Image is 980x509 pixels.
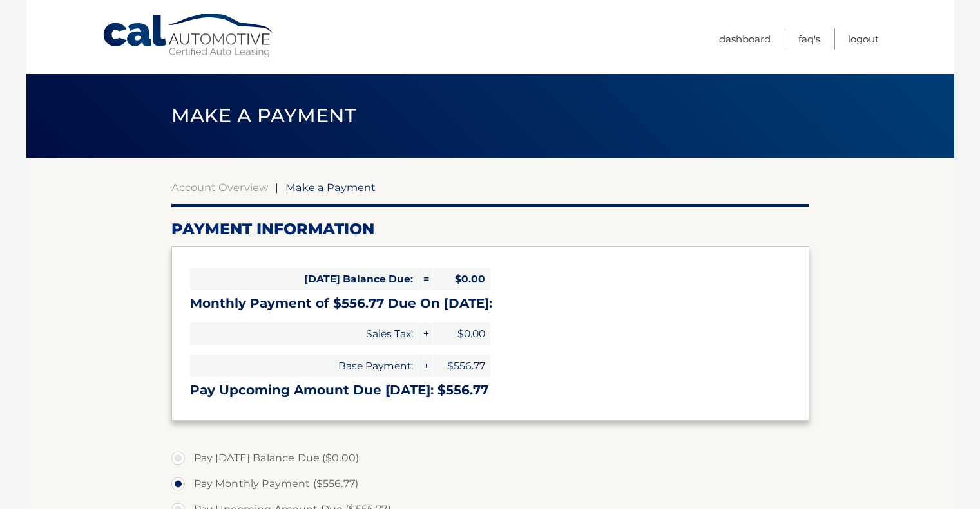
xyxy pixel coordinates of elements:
a: FAQ's [798,28,820,50]
a: Logout [848,28,879,50]
a: Dashboard [719,28,771,50]
label: Pay Monthly Payment ($556.77) [171,471,809,497]
span: = [419,268,432,290]
label: Pay [DATE] Balance Due ($0.00) [171,445,809,471]
span: + [419,355,432,377]
a: Cal Automotive [102,13,276,59]
span: + [419,322,432,345]
span: $0.00 [432,322,490,345]
h3: Pay Upcoming Amount Due [DATE]: $556.77 [190,382,791,398]
h2: Payment Information [171,219,809,239]
span: Make a Payment [285,181,376,194]
h3: Monthly Payment of $556.77 Due On [DATE]: [190,295,791,311]
span: $556.77 [432,355,490,377]
span: Base Payment: [190,355,418,377]
span: | [275,181,278,194]
span: Make a Payment [171,104,356,127]
span: $0.00 [432,268,490,290]
span: Sales Tax: [190,322,418,345]
a: Account Overview [171,181,268,194]
span: [DATE] Balance Due: [190,268,418,290]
